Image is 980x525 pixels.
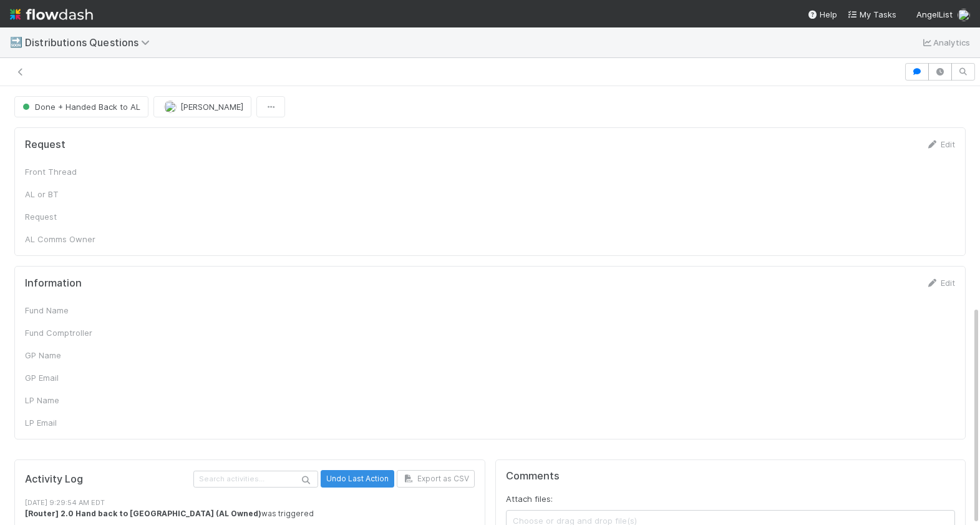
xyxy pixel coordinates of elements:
[25,304,119,316] div: Fund Name
[25,508,475,519] div: was triggered
[180,102,243,112] span: [PERSON_NAME]
[193,471,318,488] input: Search activities...
[153,96,251,117] button: [PERSON_NAME]
[958,9,970,21] img: avatar_87e1a465-5456-4979-8ac4-f0cdb5bbfe2d.png
[847,9,896,19] span: My Tasks
[25,165,119,178] div: Front Thread
[506,470,956,483] h5: Comments
[506,493,553,505] label: Attach files:
[25,394,119,406] div: LP Name
[25,139,65,151] h5: Request
[10,4,93,25] img: logo-inverted-e16ddd16eac7371096b0.svg
[25,416,119,429] div: LP Email
[10,37,22,47] span: 🔜
[25,473,191,486] h5: Activity Log
[807,8,837,21] div: Help
[25,498,475,508] div: [DATE] 9:29:54 AM EDT
[25,371,119,384] div: GP Email
[25,326,119,339] div: Fund Comptroller
[926,278,955,288] a: Edit
[926,139,955,149] a: Edit
[14,96,148,117] button: Done + Handed Back to AL
[847,8,896,21] a: My Tasks
[20,102,140,112] span: Done + Handed Back to AL
[321,470,394,488] button: Undo Last Action
[164,101,177,113] img: avatar_87e1a465-5456-4979-8ac4-f0cdb5bbfe2d.png
[25,277,82,290] h5: Information
[25,233,119,245] div: AL Comms Owner
[25,509,261,518] strong: [Router] 2.0 Hand back to [GEOGRAPHIC_DATA] (AL Owned)
[916,9,953,19] span: AngelList
[25,36,156,49] span: Distributions Questions
[397,470,475,488] button: Export as CSV
[25,188,119,200] div: AL or BT
[921,35,970,50] a: Analytics
[25,210,119,223] div: Request
[25,349,119,361] div: GP Name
